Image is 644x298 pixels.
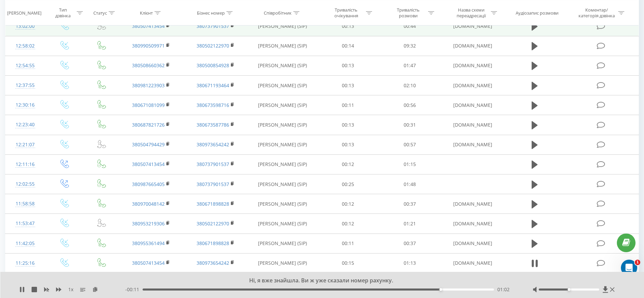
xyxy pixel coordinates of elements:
td: [PERSON_NAME] (SIP) [248,76,317,95]
a: 380673598716 [197,102,229,108]
td: 09:32 [379,36,441,56]
td: [DOMAIN_NAME] [441,36,505,56]
span: 1 x [68,286,73,293]
a: 380990509971 [132,42,165,49]
td: [DOMAIN_NAME] [441,115,505,135]
div: 13:02:00 [12,20,38,33]
div: 11:42:05 [12,237,38,250]
a: 380507413454 [132,161,165,167]
div: 12:58:02 [12,39,38,53]
td: [PERSON_NAME] (SIP) [248,194,317,214]
td: 00:11 [317,95,379,115]
td: [DOMAIN_NAME] [441,234,505,253]
td: [DOMAIN_NAME] [441,194,505,214]
div: 12:23:40 [12,118,38,131]
a: 380671081099 [132,102,165,108]
a: 380970048142 [132,201,165,207]
div: Ні, я вже знайшла. Ви ж уже сказали номер рахунку. [79,277,556,284]
td: [DOMAIN_NAME] [441,16,505,36]
iframe: Intercom live chat [621,260,637,276]
div: Назва схеми переадресації [453,7,489,19]
td: 00:37 [379,234,441,253]
div: 12:54:55 [12,59,38,72]
td: [PERSON_NAME] (SIP) [248,95,317,115]
div: 11:25:16 [12,257,38,270]
a: 380981223903 [132,82,165,89]
a: 380507413454 [132,23,165,29]
a: 380671193464 [197,82,229,89]
div: 12:11:16 [12,158,38,171]
td: 00:11 [317,234,379,253]
div: Клієнт [140,10,153,16]
a: 380500854928 [197,62,229,69]
a: 380508660362 [132,62,165,69]
td: [PERSON_NAME] (SIP) [248,135,317,154]
div: Тривалість розмови [390,7,426,19]
td: [DOMAIN_NAME] [441,135,505,154]
td: 00:56 [379,95,441,115]
td: [DOMAIN_NAME] [441,76,505,95]
td: 00:14 [317,36,379,56]
span: 01:02 [497,286,510,293]
td: 01:13 [379,253,441,273]
a: 380687821726 [132,122,165,128]
div: [PERSON_NAME] [7,10,41,16]
td: 00:12 [317,154,379,174]
a: 380955361494 [132,240,165,246]
td: [DOMAIN_NAME] [441,56,505,75]
td: [PERSON_NAME] (SIP) [248,16,317,36]
td: [PERSON_NAME] (SIP) [248,253,317,273]
td: 01:48 [379,174,441,194]
a: 380737901537 [197,23,229,29]
div: Бізнес номер [197,10,225,16]
td: 01:15 [379,154,441,174]
div: Коментар/категорія дзвінка [577,7,617,19]
div: 11:53:47 [12,217,38,230]
td: [PERSON_NAME] (SIP) [248,36,317,56]
td: [PERSON_NAME] (SIP) [248,174,317,194]
td: 00:13 [317,76,379,95]
a: 380673587786 [197,122,229,128]
td: 00:57 [379,135,441,154]
span: - 00:11 [125,286,143,293]
a: 380504794429 [132,141,165,148]
span: 1 [635,260,640,265]
div: Аудіозапис розмови [516,10,558,16]
td: [PERSON_NAME] (SIP) [248,115,317,135]
td: [PERSON_NAME] (SIP) [248,234,317,253]
div: Тип дзвінка [51,7,75,19]
a: 380973654242 [197,260,229,266]
td: 01:47 [379,56,441,75]
td: [DOMAIN_NAME] [441,95,505,115]
td: 00:37 [379,194,441,214]
div: Тривалість очікування [328,7,364,19]
a: 380973654242 [197,141,229,148]
a: 380502122970 [197,42,229,49]
div: 12:30:16 [12,98,38,112]
a: 380953219306 [132,220,165,227]
td: 00:13 [317,135,379,154]
div: 12:21:07 [12,138,38,151]
a: 380502122970 [197,220,229,227]
a: 380737901537 [197,181,229,187]
td: [DOMAIN_NAME] [441,253,505,273]
a: 380737901537 [197,161,229,167]
td: 00:44 [379,16,441,36]
td: 00:12 [317,214,379,234]
td: 00:25 [317,174,379,194]
a: 380987665405 [132,181,165,187]
td: [DOMAIN_NAME] [441,214,505,234]
td: 00:15 [317,253,379,273]
div: Accessibility label [568,288,570,291]
a: 380671898828 [197,240,229,246]
div: Співробітник [264,10,292,16]
td: 00:13 [317,56,379,75]
td: 00:13 [317,115,379,135]
td: 00:12 [317,194,379,214]
td: [PERSON_NAME] (SIP) [248,56,317,75]
div: 11:58:58 [12,197,38,210]
td: 00:31 [379,115,441,135]
div: 12:02:55 [12,178,38,191]
td: 00:13 [317,16,379,36]
div: Статус [93,10,107,16]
